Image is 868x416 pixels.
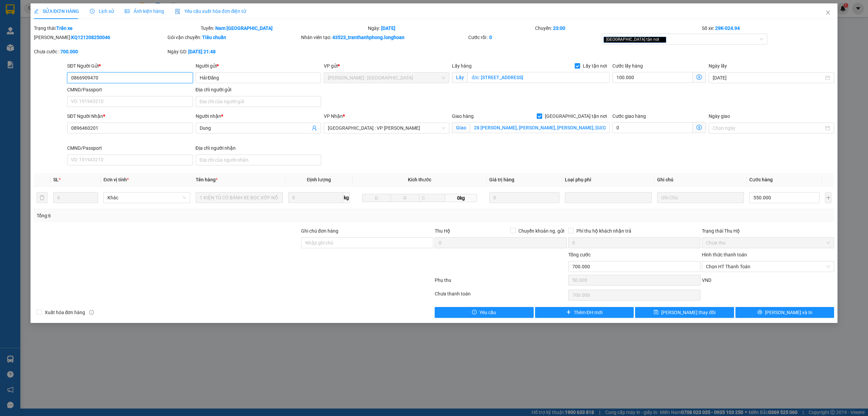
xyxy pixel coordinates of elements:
span: Thêm ĐH mới [574,309,603,316]
div: [PERSON_NAME]: [34,34,166,41]
b: 700.000 [60,49,78,54]
span: Xuất hóa đơn hàng [42,309,88,316]
div: Gói vận chuyển: [167,34,300,41]
button: exclamation-circleYêu cầu [435,307,534,318]
span: Giao [452,122,470,133]
span: edit [34,9,39,14]
span: Lấy tận nơi [580,62,610,70]
span: [GEOGRAPHIC_DATA] tận nơi [604,37,666,43]
button: Close [818,3,837,22]
div: Địa chỉ người nhận [196,144,321,152]
b: 29K-024.94 [715,25,740,31]
input: Cước lấy hàng [612,72,693,83]
input: Lấy tận nơi [468,72,610,83]
span: close [825,10,831,15]
th: Loại phụ phí [562,173,654,186]
span: Tổng cước [568,252,591,257]
input: Cước giao hàng [612,122,693,133]
span: Tên hàng [196,177,218,182]
span: plus [566,310,571,315]
span: kg [343,192,350,203]
input: Ghi chú đơn hàng [301,237,433,248]
span: Phí thu hộ khách nhận trả [574,227,634,235]
input: VD: Bàn, Ghế [196,192,282,203]
label: Ngày lấy [709,63,727,69]
button: delete [37,192,47,203]
span: [PERSON_NAME] và In [765,309,812,316]
input: 0 [489,192,559,203]
div: Người nhận [196,112,321,120]
input: Địa chỉ của người gửi [196,96,321,107]
div: Chuyến: [534,24,702,32]
span: [PERSON_NAME] thay đổi [661,309,715,316]
label: Cước lấy hàng [612,63,643,69]
input: Giao tận nơi [470,122,610,133]
span: Chọn HT Thanh Toán [706,261,830,272]
b: Nam [GEOGRAPHIC_DATA] [215,25,273,31]
span: Chưa thu [706,238,830,248]
span: [GEOGRAPHIC_DATA] tận nơi [542,112,610,120]
div: Cước rồi : [468,34,600,41]
button: plus [825,192,831,203]
div: SĐT Người Gửi [67,62,193,70]
span: Khác [107,193,186,203]
label: Cước giao hàng [612,113,646,119]
div: CMND/Passport [67,86,193,93]
div: Địa chỉ người gửi [196,86,321,93]
div: CMND/Passport [67,144,193,152]
span: Đơn vị tính [103,177,129,182]
img: icon [175,9,180,14]
input: R [391,194,419,202]
b: Trên xe [56,25,73,31]
div: Ngày GD: [167,48,300,55]
div: Nhân viên tạo: [301,34,467,41]
input: Ngày lấy [713,74,824,82]
span: exclamation-circle [472,310,477,315]
span: close [660,38,664,41]
b: 0 [489,35,492,40]
button: save[PERSON_NAME] thay đổi [635,307,734,318]
b: [DATE] [381,25,395,31]
input: Ngày giao [713,124,824,132]
b: 23:00 [553,25,565,31]
b: [DATE] 21:48 [188,49,216,54]
div: Chưa thanh toán [434,290,568,302]
div: Trạng thái: [33,24,200,32]
span: SỬA ĐƠN HÀNG [34,8,79,14]
span: Lấy hàng [452,63,472,69]
span: Định lượng [307,177,331,182]
b: 43523_tranthanhphong.longhoan [332,35,405,40]
span: Cước hàng [749,177,773,182]
b: Tiêu chuẩn [202,35,226,40]
div: Ngày: [367,24,534,32]
span: Yêu cầu xuất hóa đơn điện tử [175,8,246,14]
span: dollar-circle [696,125,702,130]
span: Ảnh kiện hàng [125,8,164,14]
div: Người gửi [196,62,321,70]
input: Địa chỉ của người nhận [196,155,321,165]
span: Yêu cầu [479,309,496,316]
span: clock-circle [90,9,95,14]
div: Phụ thu [434,276,568,288]
div: VP gửi [324,62,449,70]
span: Thu Hộ [435,228,450,234]
span: VP Nhận [324,113,343,119]
span: Chuyển khoản ng. gửi [516,227,567,235]
span: dollar-circle [696,74,702,80]
span: SL [53,177,59,182]
span: printer [757,310,762,315]
span: user-add [312,125,317,131]
span: Giá trị hàng [489,177,514,182]
div: SĐT Người Nhận [67,112,193,120]
label: Ngày giao [709,113,730,119]
b: KQ121208250046 [71,35,110,40]
div: Tuyến: [200,24,367,32]
button: plusThêm ĐH mới [535,307,634,318]
div: Chưa cước : [34,48,166,55]
span: Hồ Chí Minh : Kho Quận 12 [328,73,445,83]
span: Đà Nẵng : VP Thanh Khê [328,123,445,133]
button: printer[PERSON_NAME] và In [735,307,834,318]
input: D [362,194,391,202]
span: 0kg [445,194,477,202]
div: Trạng thái Thu Hộ [702,227,834,235]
